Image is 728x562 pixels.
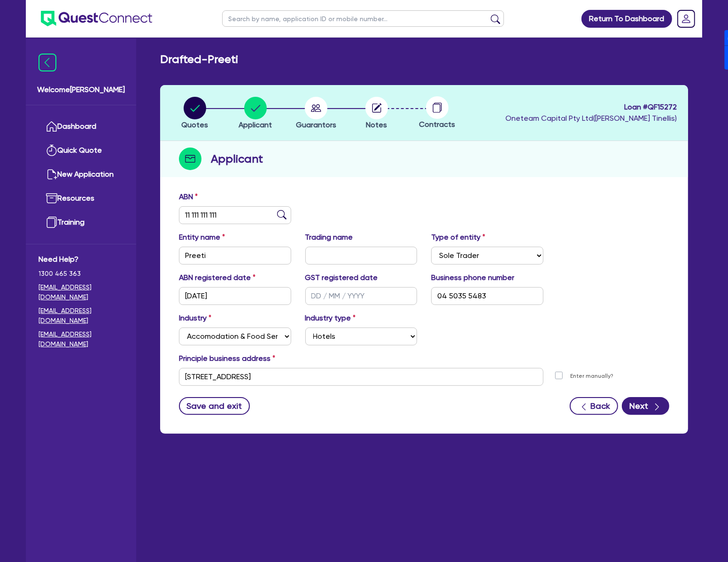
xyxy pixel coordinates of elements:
img: new-application [46,169,57,180]
label: Entity name [179,232,225,243]
input: DD / MM / YYYY [305,287,418,305]
h2: Applicant [211,150,263,167]
button: Back [570,397,618,415]
a: Resources [39,187,124,211]
label: Trading name [305,232,353,243]
a: Return To Dashboard [581,10,672,28]
label: Industry [179,312,211,324]
img: quest-connect-logo-blue [41,11,152,26]
span: Quotes [181,120,208,129]
span: Guarantors [296,120,336,129]
label: GST registered date [305,272,378,283]
input: Search by name, application ID or mobile number... [222,10,504,27]
span: Loan # QF15272 [505,101,677,113]
label: ABN [179,191,198,203]
h2: Drafted - Preeti [160,53,238,66]
button: Save and exit [179,397,250,415]
a: [EMAIL_ADDRESS][DOMAIN_NAME] [39,282,124,302]
a: Dashboard [39,115,124,139]
span: Contracts [419,120,456,129]
label: ABN registered date [179,272,256,283]
img: step-icon [179,148,201,170]
span: Notes [366,120,387,129]
img: resources [46,193,57,204]
a: [EMAIL_ADDRESS][DOMAIN_NAME] [39,329,124,349]
button: Next [622,397,669,415]
button: Applicant [238,96,272,131]
a: [EMAIL_ADDRESS][DOMAIN_NAME] [39,306,124,326]
label: Industry type [305,312,356,324]
span: Welcome [PERSON_NAME] [37,84,125,95]
span: Oneteam Capital Pty Ltd ( [PERSON_NAME] Tinellis ) [505,114,677,123]
button: Quotes [181,96,209,131]
a: Quick Quote [39,139,124,163]
a: Training [39,211,124,234]
label: Business phone number [431,272,514,283]
img: icon-menu-close [39,54,56,71]
img: abn-lookup icon [277,210,287,219]
span: Applicant [239,120,272,129]
input: DD / MM / YYYY [179,287,291,305]
a: Dropdown toggle [674,7,698,31]
label: Principle business address [179,353,275,364]
span: Need Help? [39,254,124,265]
img: quick-quote [46,145,57,156]
label: Enter manually? [570,372,613,381]
button: Guarantors [295,96,337,131]
img: training [46,217,57,228]
button: Notes [365,96,388,131]
a: New Application [39,163,124,187]
span: 1300 465 363 [39,269,124,279]
label: Type of entity [431,232,485,243]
